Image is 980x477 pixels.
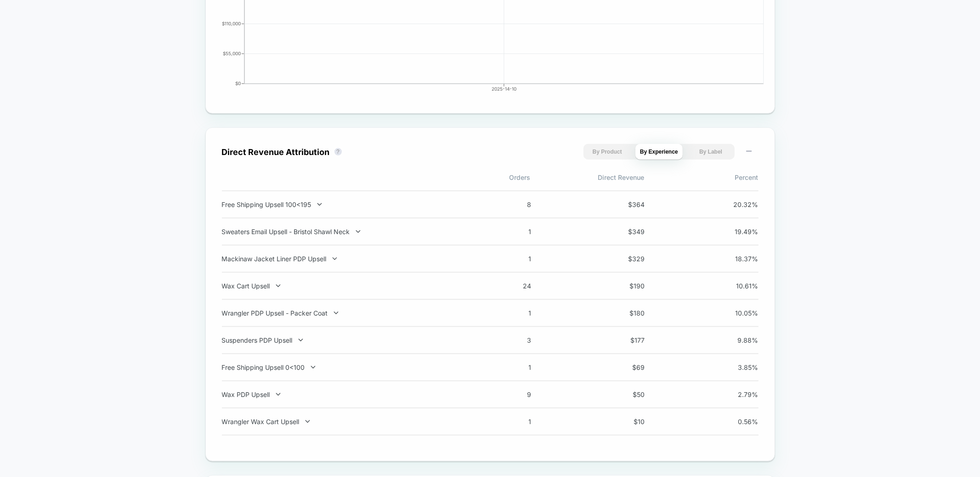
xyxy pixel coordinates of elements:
span: 3.85 % [717,363,759,371]
span: 8 [490,201,532,208]
span: $ 50 [604,391,645,398]
button: By Experience [635,144,683,160]
span: 10.05 % [717,309,759,317]
div: Suspenders PDP Upsell [222,336,464,344]
button: By Product [583,144,631,160]
div: Wax PDP Upsell [222,391,464,398]
tspan: 2025-14-10 [492,86,516,92]
tspan: $55,000 [223,51,241,57]
span: $ 69 [604,363,645,371]
span: 10.61 % [717,282,759,290]
span: 1 [490,309,532,317]
div: Mackinaw Jacket Liner PDP Upsell [222,255,464,263]
span: Orders [417,173,531,181]
span: 2.79 % [717,391,759,398]
span: 20.32 % [717,201,759,208]
div: Direct Revenue Attribution [222,147,330,157]
div: Sweaters Email Upsell - Bristol Shawl Neck [222,228,464,236]
span: 1 [490,363,532,371]
div: Wrangler Wax Cart Upsell [222,418,464,425]
span: 1 [490,418,532,425]
span: 0.56 % [717,418,759,425]
span: Direct Revenue [531,173,645,181]
span: 24 [490,282,532,290]
span: 1 [490,255,532,263]
div: Free Shipping Upsell 100<195 [222,201,464,208]
button: By Label [687,144,735,160]
tspan: $110,000 [222,21,241,27]
span: 3 [490,336,532,344]
div: Wax Cart Upsell [222,282,464,290]
span: 18.37 % [717,255,759,263]
span: $ 349 [604,228,645,236]
span: $ 180 [604,309,645,317]
span: $ 10 [604,418,645,425]
div: Wrangler PDP Upsell - Packer Coat [222,309,464,317]
button: ? [334,148,342,155]
span: 19.49 % [717,228,759,236]
span: 1 [490,228,532,236]
div: Free Shipping Upsell 0<100 [222,363,464,371]
span: $ 329 [604,255,645,263]
span: 9.88 % [717,336,759,344]
span: $ 177 [604,336,645,344]
span: $ 190 [604,282,645,290]
span: $ 364 [604,201,645,208]
tspan: $0 [235,81,241,86]
span: Percent [645,173,759,181]
span: 9 [490,391,532,398]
